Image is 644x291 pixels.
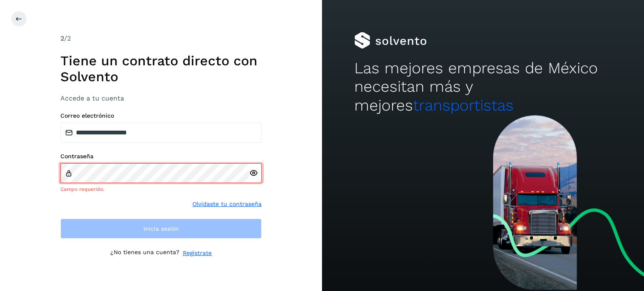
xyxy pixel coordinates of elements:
[60,153,262,160] label: Contraseña
[60,185,262,193] div: Campo requerido.
[354,59,612,115] h2: Las mejores empresas de México necesitan más y mejores
[60,94,262,102] h3: Accede a tu cuenta
[60,112,262,119] label: Correo electrónico
[143,226,179,232] span: Inicia sesión
[60,53,262,85] h1: Tiene un contrato directo con Solvento
[60,33,262,44] div: /2
[192,200,262,209] a: Olvidaste tu contraseña
[183,249,212,258] a: Regístrate
[60,34,64,42] span: 2
[60,219,262,239] button: Inicia sesión
[110,249,179,258] p: ¿No tienes una cuenta?
[413,96,514,114] span: transportistas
